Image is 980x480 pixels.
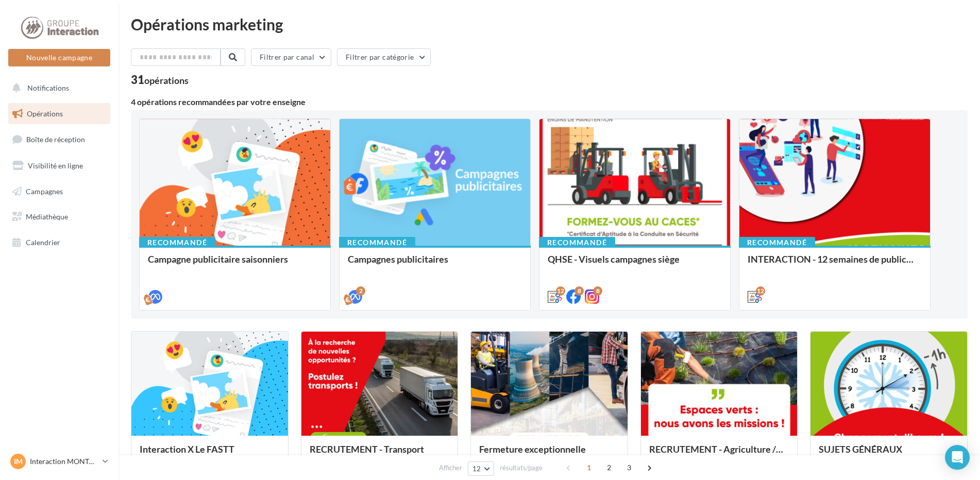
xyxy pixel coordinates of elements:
[6,103,112,125] a: Opérations
[144,76,189,85] div: opérations
[649,444,789,465] div: RECRUTEMENT - Agriculture / Espaces verts
[575,286,584,296] div: 8
[6,128,112,150] a: Boîte de réception
[356,286,365,296] div: 2
[337,48,431,66] button: Filtrer par catégorie
[28,161,83,170] span: Visibilité en ligne
[348,254,522,275] div: Campagnes publicitaires
[251,48,331,66] button: Filtrer par canal
[8,49,110,66] button: Nouvelle campagne
[6,155,112,177] a: Visibilité en ligne
[139,237,215,248] div: Recommandé
[556,286,565,296] div: 12
[539,237,615,248] div: Recommandé
[6,181,112,202] a: Campagnes
[472,465,481,473] span: 12
[30,456,98,467] p: Interaction MONTAIGU
[6,206,112,228] a: Médiathèque
[27,83,69,92] span: Notifications
[479,444,619,465] div: Fermeture exceptionnelle
[581,459,597,476] span: 1
[140,444,280,465] div: Interaction X Le FASTT
[500,463,543,473] span: résultats/page
[439,463,462,473] span: Afficher
[26,135,85,144] span: Boîte de réception
[8,452,110,471] a: IM Interaction MONTAIGU
[148,254,322,275] div: Campagne publicitaire saisonniers
[131,16,968,32] div: Opérations marketing
[26,212,68,221] span: Médiathèque
[945,445,970,470] div: Open Intercom Messenger
[468,461,494,476] button: 12
[6,77,108,99] button: Notifications
[819,444,959,465] div: SUJETS GÉNÉRAUX
[601,459,617,476] span: 2
[131,98,968,106] div: 4 opérations recommandées par votre enseigne
[548,254,722,275] div: QHSE - Visuels campagnes siège
[26,186,63,195] span: Campagnes
[739,237,815,248] div: Recommandé
[26,238,60,247] span: Calendrier
[748,254,922,275] div: INTERACTION - 12 semaines de publication
[621,459,637,476] span: 3
[6,232,112,253] a: Calendrier
[593,286,602,296] div: 8
[14,456,23,467] span: IM
[310,444,450,465] div: RECRUTEMENT - Transport
[131,74,189,85] div: 31
[27,109,63,118] span: Opérations
[339,237,415,248] div: Recommandé
[756,286,765,296] div: 12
